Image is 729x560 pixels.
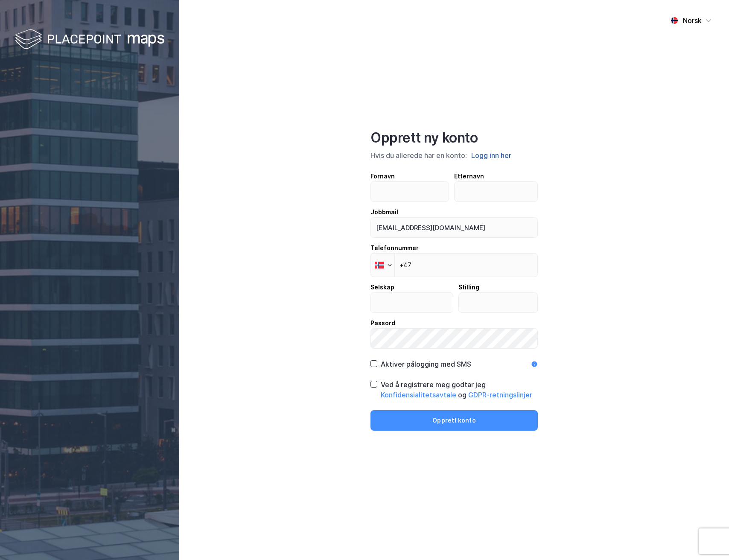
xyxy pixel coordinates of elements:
[370,410,538,431] button: Opprett konto
[469,150,514,161] button: Logg inn her
[686,519,729,560] iframe: Chat Widget
[370,282,453,292] div: Selskap
[370,243,538,253] div: Telefonnummer
[458,282,538,292] div: Stilling
[370,207,538,217] div: Jobbmail
[15,27,164,52] img: logo-white.f07954bde2210d2a523dddb988cd2aa7.svg
[370,318,538,328] div: Passord
[686,519,729,560] div: Kontrollprogram for chat
[381,379,538,400] div: Ved å registrere meg godtar jeg og
[381,359,471,369] div: Aktiver pålogging med SMS
[371,254,394,277] div: Norway: + 47
[454,171,538,181] div: Etternavn
[370,171,449,181] div: Fornavn
[370,253,538,277] input: Telefonnummer
[370,150,538,161] div: Hvis du allerede har en konto:
[683,15,702,26] div: Norsk
[370,129,538,146] div: Opprett ny konto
